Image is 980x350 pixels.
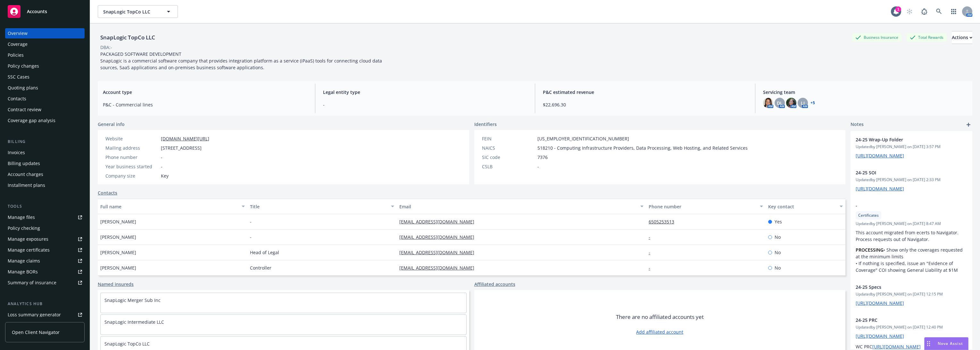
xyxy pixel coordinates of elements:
[103,89,307,96] span: Account type
[856,246,967,273] p: • Show only the coverages requested at the minimum limits • If nothing is specified, issue an "Ev...
[907,33,947,41] div: Total Rewards
[952,31,972,44] div: Actions
[856,186,904,192] a: [URL][DOMAIN_NAME]
[856,169,951,176] span: 24-25 SOI
[851,197,972,279] div: -CertificatesUpdatedby [PERSON_NAME] on [DATE] 8:47 AMThis account migrated from ecerts to Naviga...
[775,218,782,225] span: Yes
[8,104,41,115] div: Contract review
[482,154,535,161] div: SIC code
[399,265,479,271] a: [EMAIL_ADDRESS][DOMAIN_NAME]
[872,344,921,350] a: [URL][DOMAIN_NAME]
[100,264,136,271] span: [PERSON_NAME]
[12,329,60,336] span: Open Client Navigator
[399,234,479,240] a: [EMAIL_ADDRESS][DOMAIN_NAME]
[918,5,931,18] a: Report a Bug
[801,100,805,106] span: LI
[856,221,967,227] span: Updated by [PERSON_NAME] on [DATE] 8:47 AM
[247,199,397,214] button: Title
[5,72,85,82] a: SSC Cases
[852,33,901,41] div: Business Insurance
[5,245,85,255] a: Manage certificates
[649,203,756,210] div: Phone number
[856,153,904,159] a: [URL][DOMAIN_NAME]
[5,83,85,93] a: Quoting plans
[856,144,967,150] span: Updated by [PERSON_NAME] on [DATE] 3:57 PM
[104,297,161,303] a: SnapLogic Merger Sub Inc
[8,72,29,82] div: SSC Cases
[649,265,655,271] a: -
[646,199,766,214] button: Phone number
[161,163,162,170] span: -
[5,256,85,266] a: Manage claims
[851,131,972,164] div: 24-25 Wrap-Up FolderUpdatedby [PERSON_NAME] on [DATE] 3:57 PM[URL][DOMAIN_NAME]
[482,163,535,170] div: CSLB
[250,264,271,271] span: Controller
[933,5,945,18] a: Search
[895,6,901,12] div: 1
[649,234,655,240] a: -
[537,154,548,161] span: 7376
[8,115,55,126] div: Coverage gap analysis
[952,31,972,44] button: Actions
[250,234,252,240] span: -
[98,199,247,214] button: Full name
[8,94,26,104] div: Contacts
[5,212,85,222] a: Manage files
[763,98,773,108] img: photo
[766,199,845,214] button: Key contact
[482,135,535,142] div: FEIN
[775,264,781,271] span: No
[100,203,238,210] div: Full name
[474,281,515,287] a: Affiliated accounts
[775,249,781,256] span: No
[5,3,85,21] a: Accounts
[103,101,307,108] span: P&C - Commercial lines
[5,138,85,145] div: Billing
[851,279,972,312] div: 24-25 SpecsUpdatedby [PERSON_NAME] on [DATE] 12:15 PM[URL][DOMAIN_NAME]
[543,101,747,108] span: $22,696.30
[161,145,202,151] span: [STREET_ADDRESS]
[5,234,85,244] a: Manage exposures
[323,101,527,108] span: -
[5,310,85,320] a: Loss summary generator
[103,8,159,15] span: SnapLogic TopCo LLC
[856,229,967,243] p: This account migrated from ecerts to Navigator. Process requests out of Navigator.
[399,219,479,225] a: [EMAIL_ADDRESS][DOMAIN_NAME]
[8,83,38,93] div: Quoting plans
[8,39,28,49] div: Coverage
[851,164,972,197] div: 24-25 SOIUpdatedby [PERSON_NAME] on [DATE] 2:33 PM[URL][DOMAIN_NAME]
[8,245,50,255] div: Manage certificates
[649,249,655,255] a: -
[5,39,85,49] a: Coverage
[616,313,704,321] span: There are no affiliated accounts yet
[105,172,158,179] div: Company size
[777,100,783,106] span: DL
[856,177,967,183] span: Updated by [PERSON_NAME] on [DATE] 2:33 PM
[8,28,28,38] div: Overview
[8,256,40,266] div: Manage claims
[851,121,864,129] span: Notes
[161,136,209,142] a: [DOMAIN_NAME][URL]
[856,333,904,339] a: [URL][DOMAIN_NAME]
[105,135,158,142] div: Website
[27,9,47,14] span: Accounts
[8,234,48,244] div: Manage exposures
[810,101,815,105] a: +5
[482,145,535,151] div: NAICS
[775,234,781,240] span: No
[856,300,904,306] a: [URL][DOMAIN_NAME]
[8,61,39,71] div: Policy changes
[5,147,85,158] a: Invoices
[858,213,879,218] span: Certificates
[104,319,164,325] a: SnapLogic Intermediate LLC
[903,5,916,18] a: Start snowing
[98,33,158,42] div: SnapLogic TopCo LLC
[8,147,25,158] div: Invoices
[5,223,85,233] a: Policy checking
[98,189,117,196] a: Contacts
[5,28,85,38] a: Overview
[5,169,85,179] a: Account charges
[98,121,125,128] span: General info
[649,219,679,225] a: 6505253513
[8,310,61,320] div: Loss summary generator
